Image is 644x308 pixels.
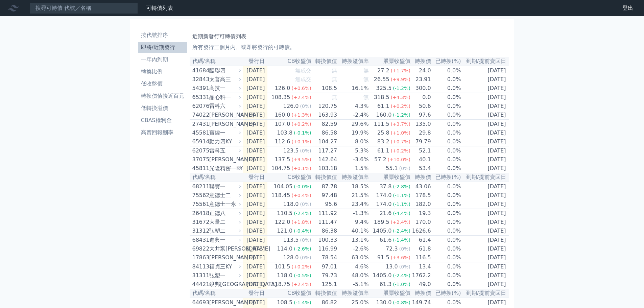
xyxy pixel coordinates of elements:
span: (+0.7%) [391,139,410,144]
div: 21.6 [378,209,393,217]
td: 120.75 [312,102,338,111]
a: 按代號排序 [138,30,187,41]
div: 111.5 [373,120,391,128]
div: 174.0 [375,200,393,208]
td: [DATE] [461,262,509,271]
div: 25.8 [376,129,391,137]
div: 61.1 [376,147,391,155]
div: [PERSON_NAME] [209,120,240,128]
div: 57.2 [373,156,388,164]
td: [DATE] [243,209,268,218]
td: 0.0% [431,84,461,93]
span: (-1.1%) [393,193,410,198]
td: 104.27 [312,137,338,146]
td: [DATE] [243,236,268,245]
td: 4.6% [337,262,369,271]
td: 13.1% [337,236,369,245]
span: (+0.2%) [291,121,311,127]
td: [DATE] [461,253,509,262]
td: [DATE] [461,137,509,146]
td: [DATE] [461,93,509,102]
td: [DATE] [461,128,509,137]
td: 82.59 [312,120,338,129]
span: (+9.9%) [391,77,410,82]
td: 1626.6 [411,227,431,236]
th: 轉換溢價率 [337,173,369,182]
td: 163.93 [312,111,338,120]
td: [DATE] [243,253,268,262]
td: [DATE] [461,218,509,227]
div: 雷科六 [209,102,240,110]
td: [DATE] [243,93,268,102]
span: (+0.6%) [291,86,311,91]
div: 大量二 [209,218,240,226]
td: 0.0% [431,111,461,120]
td: 0.0% [431,227,461,236]
td: 0.0% [431,182,461,191]
div: 126.0 [273,84,292,92]
span: (-2.4%) [393,228,410,234]
span: (0%) [300,103,311,109]
th: 已轉換(%) [431,57,461,66]
li: 一年內到期 [138,55,187,64]
div: 54391 [192,84,208,92]
td: [DATE] [243,102,268,111]
td: 97.01 [312,262,338,271]
th: 轉換溢價率 [337,57,369,66]
li: 即將/近期發行 [138,43,187,51]
div: 68211 [192,183,208,191]
td: 0.0% [431,218,461,227]
div: 31672 [192,218,208,226]
span: (-2.4%) [294,211,311,216]
td: 78.54 [312,253,338,262]
td: 108.5 [312,84,338,93]
div: 45581 [192,129,208,137]
span: (+0.2%) [391,103,410,109]
div: 高技一 [209,84,240,92]
span: (-0.4%) [294,228,311,234]
div: 83.2 [376,138,391,146]
td: [DATE] [461,236,509,245]
a: CBAS權利金 [138,115,187,126]
td: [DATE] [461,111,509,120]
td: [DATE] [243,120,268,129]
div: 光隆精密一KY [209,164,240,172]
span: (+1.7%) [391,68,410,73]
td: 170.0 [411,218,431,227]
span: (-1.2%) [393,86,410,91]
div: 104.05 [272,183,294,191]
div: 61.6 [378,236,393,244]
td: -2.6% [337,244,369,253]
td: [DATE] [461,146,509,156]
div: 晶心科一 [209,93,240,101]
td: 19.9% [337,128,369,137]
td: 0.0% [431,120,461,129]
td: -3.6% [337,155,369,164]
span: (-4.4%) [393,211,410,216]
th: 發行日 [243,173,268,182]
span: (+0.1%) [291,139,311,144]
span: 無 [332,76,337,82]
span: (-0.0%) [294,184,311,189]
div: 55.1 [384,164,399,172]
div: 318.5 [373,93,391,101]
a: 即將/近期發行 [138,42,187,53]
span: (0%) [300,202,311,207]
td: 1.5% [337,164,369,173]
td: 300.0 [411,84,431,93]
div: 104.75 [270,164,291,172]
div: 108.35 [270,93,291,101]
th: 代碼/名稱 [190,57,243,66]
td: [DATE] [243,66,268,75]
a: 高賣回報酬率 [138,127,187,138]
div: 1405.0 [371,227,393,235]
td: [DATE] [461,182,509,191]
td: [DATE] [461,75,509,84]
td: 116.5 [411,253,431,262]
td: 0.0% [431,128,461,137]
li: 低收盤價 [138,80,187,88]
td: 86.38 [312,227,338,236]
td: 24.0 [411,66,431,75]
div: 26418 [192,209,208,217]
div: 74022 [192,111,208,119]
